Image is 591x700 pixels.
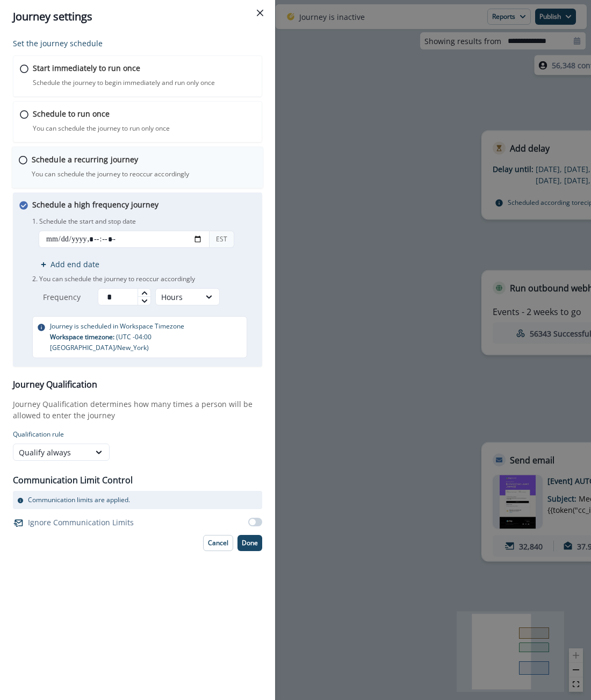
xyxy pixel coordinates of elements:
[33,124,170,133] p: You can schedule the journey to run only once
[13,380,262,390] h3: Journey Qualification
[13,474,133,487] p: Communication Limit Control
[32,217,256,226] p: 1. Schedule the start and stop date
[13,430,262,439] p: Qualification rule
[28,517,134,528] p: Ignore Communication Limits
[208,539,228,547] p: Cancel
[13,398,262,421] p: Journey Qualification determines how many times a person will be allowed to enter the journey
[28,495,130,505] p: Communication limits are applied.
[161,291,194,303] div: Hours
[33,62,140,74] p: Start immediately to run once
[50,332,116,341] span: Workspace timezone:
[33,78,215,88] p: Schedule the journey to begin immediately and run only once
[32,199,158,210] p: Schedule a high frequency journey
[203,535,233,551] button: Cancel
[251,4,269,22] button: Close
[32,274,256,284] p: 2. You can schedule the journey to reoccur accordingly
[32,169,189,179] p: You can schedule the journey to reoccur accordingly
[50,321,242,353] p: Journey is scheduled in Workspace Timezone ( UTC -04:00 [GEOGRAPHIC_DATA]/New_York )
[237,535,262,551] button: Done
[13,9,262,25] div: Journey settings
[19,447,84,458] div: Qualify always
[209,231,234,248] div: EST
[32,154,138,165] p: Schedule a recurring journey
[43,291,93,303] p: Frequency
[33,108,110,119] p: Schedule to run once
[51,259,99,270] p: Add end date
[13,38,262,49] p: Set the journey schedule
[242,539,258,547] p: Done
